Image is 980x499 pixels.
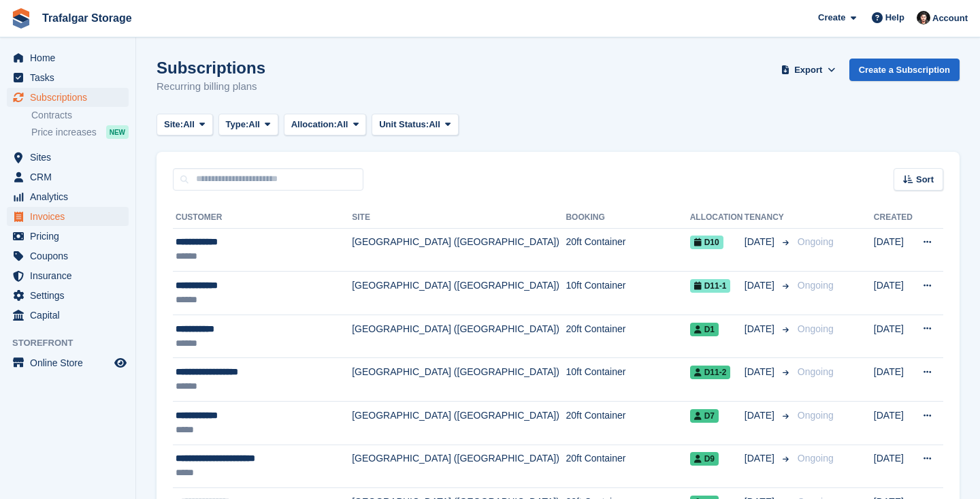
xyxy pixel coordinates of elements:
[798,236,834,247] span: Ongoing
[30,167,112,187] span: CRM
[30,88,112,107] span: Subscriptions
[798,453,834,464] span: Ongoing
[11,8,31,29] img: stora-icon-8386f47178a22dfd0bd8f6a31ec36ba5ce8667c1dd55bd0f319d3a0aa187defe.svg
[745,322,777,336] span: [DATE]
[157,114,213,136] button: Site: All
[337,118,348,131] span: All
[30,227,112,246] span: Pricing
[690,207,745,229] th: Allocation
[7,167,129,187] a: menu
[566,358,689,402] td: 10ft Container
[7,207,129,226] a: menu
[429,118,440,131] span: All
[849,59,960,81] a: Create a Subscription
[7,246,129,265] a: menu
[794,63,822,77] span: Export
[372,114,458,136] button: Unit Status: All
[745,365,777,379] span: [DATE]
[690,452,719,466] span: D9
[248,118,260,131] span: All
[874,272,914,315] td: [DATE]
[284,114,367,136] button: Allocation: All
[745,451,777,466] span: [DATE]
[30,353,112,372] span: Online Store
[7,286,129,305] a: menu
[745,207,792,229] th: Tenancy
[30,207,112,226] span: Invoices
[932,12,968,25] span: Account
[106,125,129,139] div: NEW
[874,315,914,358] td: [DATE]
[745,278,777,293] span: [DATE]
[690,366,731,379] span: D11-2
[218,114,278,136] button: Type: All
[690,236,723,249] span: D10
[7,353,129,372] a: menu
[690,323,719,336] span: D1
[566,315,689,358] td: 20ft Container
[7,227,129,246] a: menu
[30,187,112,206] span: Analytics
[31,125,129,140] a: Price increases NEW
[30,266,112,285] span: Insurance
[798,366,834,377] span: Ongoing
[30,286,112,305] span: Settings
[352,272,566,315] td: [GEOGRAPHIC_DATA] ([GEOGRAPHIC_DATA])
[352,207,566,229] th: Site
[291,118,337,131] span: Allocation:
[779,59,838,81] button: Export
[7,306,129,325] a: menu
[916,173,934,187] span: Sort
[874,207,914,229] th: Created
[12,336,135,350] span: Storefront
[798,410,834,421] span: Ongoing
[31,126,97,139] span: Price increases
[566,207,689,229] th: Booking
[112,355,129,371] a: Preview store
[818,11,845,25] span: Create
[885,11,904,25] span: Help
[874,402,914,445] td: [DATE]
[566,445,689,488] td: 20ft Container
[7,187,129,206] a: menu
[690,409,719,423] span: D7
[173,207,352,229] th: Customer
[798,323,834,334] span: Ongoing
[30,306,112,325] span: Capital
[30,48,112,67] span: Home
[566,402,689,445] td: 20ft Container
[7,68,129,87] a: menu
[352,315,566,358] td: [GEOGRAPHIC_DATA] ([GEOGRAPHIC_DATA])
[745,235,777,249] span: [DATE]
[30,246,112,265] span: Coupons
[798,280,834,291] span: Ongoing
[7,88,129,107] a: menu
[37,7,137,29] a: Trafalgar Storage
[352,358,566,402] td: [GEOGRAPHIC_DATA] ([GEOGRAPHIC_DATA])
[30,68,112,87] span: Tasks
[379,118,429,131] span: Unit Status:
[157,79,265,95] p: Recurring billing plans
[157,59,265,77] h1: Subscriptions
[352,228,566,272] td: [GEOGRAPHIC_DATA] ([GEOGRAPHIC_DATA])
[226,118,249,131] span: Type:
[352,445,566,488] td: [GEOGRAPHIC_DATA] ([GEOGRAPHIC_DATA])
[874,445,914,488] td: [DATE]
[7,266,129,285] a: menu
[7,148,129,167] a: menu
[30,148,112,167] span: Sites
[183,118,195,131] span: All
[745,408,777,423] span: [DATE]
[352,402,566,445] td: [GEOGRAPHIC_DATA] ([GEOGRAPHIC_DATA])
[164,118,183,131] span: Site:
[7,48,129,67] a: menu
[31,109,129,122] a: Contracts
[690,279,731,293] span: D11-1
[874,228,914,272] td: [DATE]
[874,358,914,402] td: [DATE]
[566,228,689,272] td: 20ft Container
[566,272,689,315] td: 10ft Container
[917,11,930,25] img: Henry Summers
